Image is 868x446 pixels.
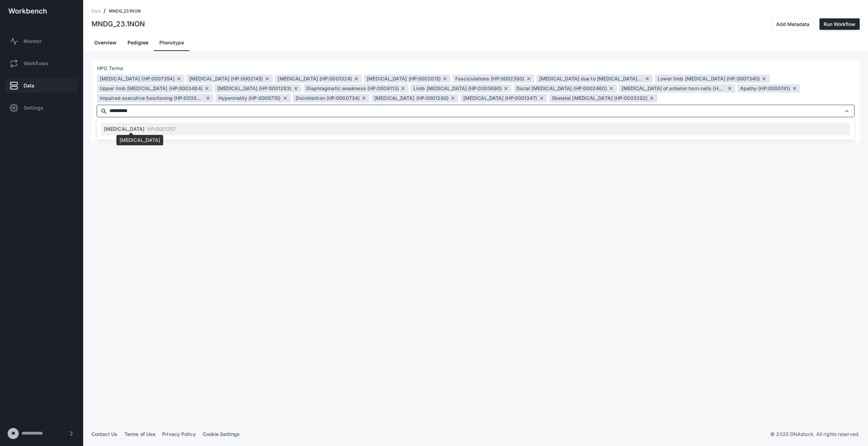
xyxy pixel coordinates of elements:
[463,95,537,102] div: [MEDICAL_DATA] (HP:0001347)
[217,85,292,92] div: [MEDICAL_DATA] (HP:0001283)
[100,85,203,92] div: Upper limb [MEDICAL_DATA] (HP:0003484)
[649,95,655,101] span: close
[218,95,281,102] div: Hyperorality (HP:0000710)
[6,34,78,48] a: Monitor
[91,431,117,437] a: Contact Us
[6,57,78,70] a: Workflows
[91,8,101,15] span: Data
[204,86,210,91] span: close
[94,40,116,45] span: Overview
[293,86,299,91] span: close
[306,85,399,92] div: Diaphragmatic weakness (HP:0009113)
[24,82,34,89] span: Data
[413,85,502,92] div: Limb [MEDICAL_DATA] (HP:0003690)
[6,101,78,115] a: Settings
[100,75,175,82] div: [MEDICAL_DATA] (HP:0007354)
[455,75,525,82] div: Fasciculations (HP:0002380)
[159,40,184,45] span: Phenotype
[278,75,352,82] div: [MEDICAL_DATA] (HP:0001324)
[97,118,854,140] div: Lookup by term, HPO ID or name
[400,86,406,91] span: close
[740,85,790,92] div: Apathy (HP:0000741)
[727,86,733,91] span: close
[539,95,544,101] span: close
[516,85,607,92] div: Distal [MEDICAL_DATA] (HP:0002460)
[264,76,270,82] span: close
[503,86,509,91] span: close
[353,76,359,82] span: close
[770,431,860,438] p: © 2025 DNAstack. All rights reserved.
[792,86,797,91] span: close
[819,18,860,30] button: Run Workflow
[189,75,263,82] div: [MEDICAL_DATA] (HP:0002145)
[104,8,106,15] span: /
[776,21,809,27] div: Add Metadata
[100,108,107,115] span: search
[104,127,144,131] span: [MEDICAL_DATA]
[176,76,182,82] span: close
[128,40,148,45] span: Pedigree
[442,76,448,82] span: close
[147,127,176,131] span: HP:0001257
[24,104,43,111] span: Settings
[552,95,648,102] div: Skeletal [MEDICAL_DATA] (HP:0003202)
[824,21,856,27] div: Run Workflow
[8,8,47,14] img: workbench-logo-white.svg
[374,95,449,102] div: [MEDICAL_DATA] (HP:0001260)
[539,75,643,82] div: [MEDICAL_DATA] due to [MEDICAL_DATA] (HP:0002747)
[91,21,145,28] div: MNDG_23.1NON
[526,76,532,82] span: close
[124,431,155,437] a: Terms of Use
[450,95,456,101] span: close
[761,76,767,82] span: close
[203,431,240,437] a: Cookie Settings
[645,76,650,82] span: close
[109,8,141,15] span: MNDG_23.1NON
[772,18,814,30] button: Add Metadata
[205,95,211,101] span: close
[24,60,49,67] span: Workflows
[162,431,195,437] a: Privacy Policy
[282,95,288,101] span: close
[844,108,850,114] span: expand_more
[361,95,367,101] span: close
[100,95,204,102] div: Impaired executive functioning (HP:0033051)
[97,65,854,72] h3: HPO Terms
[367,75,441,82] div: [MEDICAL_DATA] (HP:0002015)
[296,95,360,102] div: Disinhibition (HP:0000734)
[24,38,42,45] span: Monitor
[622,85,726,92] div: [MEDICAL_DATA] of anterior horn cells (HP:0002398)
[608,86,614,91] span: close
[658,75,760,82] div: Lower limb [MEDICAL_DATA] (HP:0007340)
[6,79,78,93] a: Data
